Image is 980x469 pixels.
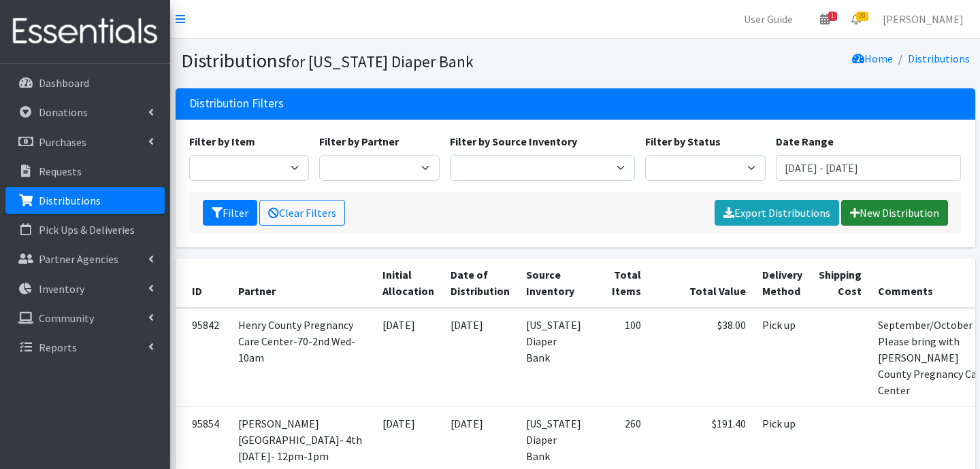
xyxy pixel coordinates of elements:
[645,133,721,150] label: Filter by Status
[39,223,135,237] p: Pick Ups & Deliveries
[39,194,101,207] p: Distributions
[203,200,257,226] button: Filter
[872,5,975,33] a: [PERSON_NAME]
[39,105,88,119] p: Donations
[176,258,230,308] th: ID
[39,341,77,354] p: Reports
[176,308,230,407] td: 95842
[852,52,893,65] a: Home
[649,308,754,407] td: $38.00
[189,97,284,111] h3: Distribution Filters
[5,187,165,214] a: Distributions
[828,12,837,21] span: 1
[259,200,345,226] a: Clear Filters
[776,133,834,150] label: Date Range
[39,252,118,266] p: Partner Agencies
[5,334,165,361] a: Reports
[450,133,577,150] label: Filter by Source Inventory
[841,200,948,226] a: New Distribution
[442,258,518,308] th: Date of Distribution
[840,5,872,33] a: 20
[374,308,442,407] td: [DATE]
[39,76,89,90] p: Dashboard
[518,258,589,308] th: Source Inventory
[518,308,589,407] td: [US_STATE] Diaper Bank
[181,49,570,73] h1: Distributions
[589,258,649,308] th: Total Items
[856,12,868,21] span: 20
[286,52,474,71] small: for [US_STATE] Diaper Bank
[374,258,442,308] th: Initial Allocation
[5,275,165,302] a: Inventory
[5,216,165,243] a: Pick Ups & Deliveries
[230,258,374,308] th: Partner
[39,282,84,296] p: Inventory
[589,308,649,407] td: 100
[442,308,518,407] td: [DATE]
[189,133,255,150] label: Filter by Item
[5,158,165,185] a: Requests
[5,69,165,97] a: Dashboard
[908,52,970,65] a: Distributions
[230,308,374,407] td: Henry County Pregnancy Care Center-70-2nd Wed-10am
[733,5,804,33] a: User Guide
[809,5,840,33] a: 1
[776,155,962,181] input: January 1, 2011 - December 31, 2011
[754,258,811,308] th: Delivery Method
[715,200,839,226] a: Export Distributions
[5,9,165,54] img: HumanEssentials
[39,164,82,178] p: Requests
[5,99,165,126] a: Donations
[649,258,754,308] th: Total Value
[319,133,399,150] label: Filter by Partner
[754,308,811,407] td: Pick up
[39,311,94,325] p: Community
[5,128,165,156] a: Purchases
[5,305,165,332] a: Community
[39,135,86,149] p: Purchases
[811,258,870,308] th: Shipping Cost
[5,245,165,273] a: Partner Agencies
